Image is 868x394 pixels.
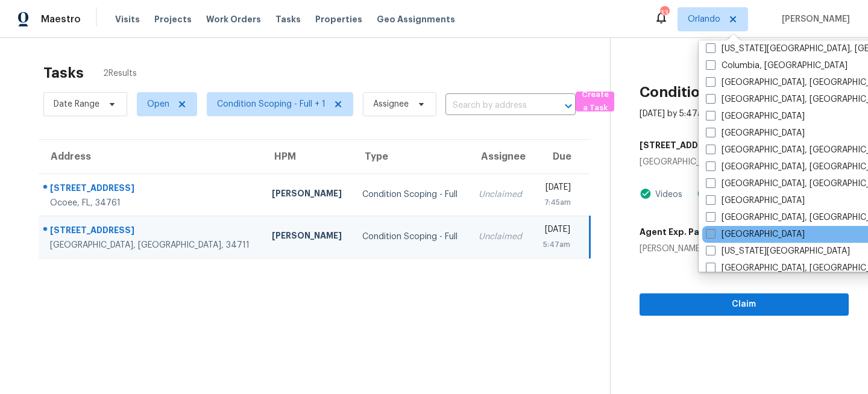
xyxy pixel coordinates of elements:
span: Projects [154,13,192,25]
th: Due [532,140,590,174]
th: Type [353,140,469,174]
div: 7:45am [542,196,571,208]
th: Assignee [469,140,532,174]
div: [STREET_ADDRESS] [50,182,253,197]
span: Tasks [275,15,301,23]
div: Videos [652,189,682,201]
th: HPM [262,140,353,174]
div: Ocoee, FL, 34761 [50,197,253,209]
div: [DATE] [542,181,571,196]
label: [GEOGRAPHIC_DATA] [706,110,805,122]
span: Open [147,98,169,110]
div: [PERSON_NAME] [272,187,343,202]
span: Condition Scoping - Full + 1 [217,98,325,110]
span: 2 Results [103,67,137,80]
span: Date Range [54,98,99,110]
div: [DATE] by 5:47am [640,108,710,120]
div: [PERSON_NAME] [640,243,722,255]
div: [GEOGRAPHIC_DATA], [GEOGRAPHIC_DATA], 34711 [50,239,253,251]
span: Create a Task [582,88,608,116]
span: Geo Assignments [377,13,455,25]
div: [STREET_ADDRESS] [50,224,253,239]
button: Open [560,98,577,114]
div: Unclaimed [479,231,523,243]
div: [PERSON_NAME] [272,230,343,245]
div: [DATE] [542,224,570,239]
span: Work Orders [206,13,261,25]
div: Unclaimed [479,189,523,201]
span: Claim [649,297,839,312]
span: Visits [115,13,140,25]
div: 5:47am [542,239,570,251]
div: Condition Scoping - Full [362,231,459,243]
span: Orlando [688,13,720,25]
span: Properties [315,13,362,25]
h2: Condition Scoping - Full [640,86,807,98]
label: [US_STATE][GEOGRAPHIC_DATA] [706,245,850,257]
h5: Agent Exp. Partner [640,226,722,238]
div: 33 [660,7,668,19]
img: Artifact Present Icon [697,187,709,200]
img: Artifact Present Icon [640,187,652,200]
label: [GEOGRAPHIC_DATA] [706,127,805,139]
label: [GEOGRAPHIC_DATA] [706,228,805,240]
label: [GEOGRAPHIC_DATA] [706,195,805,207]
label: Columbia, [GEOGRAPHIC_DATA] [706,60,848,72]
input: Search by address [445,96,542,115]
button: Create a Task [576,92,614,111]
th: Address [39,140,262,174]
div: Condition Scoping - Full [362,189,459,201]
h2: Tasks [43,67,84,79]
span: [PERSON_NAME] [777,13,850,25]
h5: [STREET_ADDRESS] [640,139,724,151]
div: [GEOGRAPHIC_DATA] [640,156,849,168]
button: Claim [640,293,849,316]
span: Maestro [41,13,81,25]
span: Assignee [373,98,409,110]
